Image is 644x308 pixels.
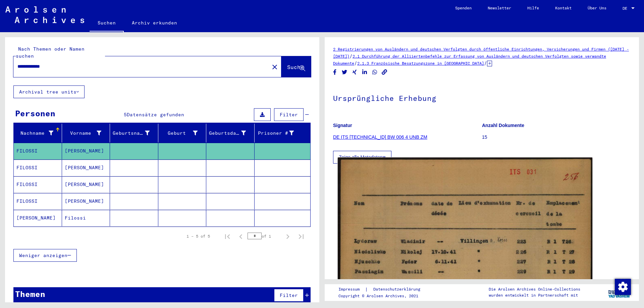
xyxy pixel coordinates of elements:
mat-label: Nach Themen oder Namen suchen [16,46,85,59]
mat-header-cell: Geburtsdatum [206,124,255,142]
mat-icon: close [271,63,279,71]
div: Prisoner # [257,128,303,138]
mat-header-cell: Vorname [62,124,110,142]
mat-cell: [PERSON_NAME] [62,193,110,209]
button: Filter [274,108,304,121]
span: Weniger anzeigen [19,252,67,258]
a: Impressum [338,286,365,293]
span: / [484,60,487,66]
span: DE [623,6,630,11]
div: Nachname [16,130,53,137]
button: Share on Twitter [341,68,348,76]
button: First page [221,230,234,243]
button: Zeige alle Metadaten [333,151,391,164]
div: Nachname [16,128,62,138]
a: Suchen [90,15,124,32]
div: Vorname [65,128,110,138]
button: Clear [268,60,281,73]
button: Filter [274,289,304,302]
button: Last page [294,230,308,243]
div: Geburt‏ [161,128,206,138]
mat-header-cell: Geburtsname [110,124,158,142]
img: yv_logo.png [607,284,632,301]
a: 2.1 Durchführung der Alliiertenbefehle zur Erfassung von Ausländern und deutschen Verfolgten sowi... [333,54,606,66]
span: Filter [280,292,298,298]
span: Filter [280,112,298,118]
a: 2.1.3 Französische Besatzungszone in [GEOGRAPHIC_DATA] [357,61,484,66]
mat-header-cell: Nachname [14,124,62,142]
div: | [338,286,428,293]
mat-cell: FILOSSI [14,193,62,209]
button: Share on WhatsApp [371,68,378,76]
mat-cell: FILOSSI [14,176,62,193]
span: Suche [287,64,304,70]
mat-header-cell: Prisoner # [255,124,311,142]
a: DE ITS [TECHNICAL_ID] BW 006 4 UNB ZM [333,134,427,140]
div: Themen [15,288,45,300]
span: / [354,60,357,66]
h1: Ursprüngliche Erhebung [333,83,631,112]
span: 5 [124,112,127,118]
div: Geburtsname [113,128,158,138]
img: Arolsen_neg.svg [5,6,84,23]
mat-cell: [PERSON_NAME] [62,176,110,193]
mat-cell: [PERSON_NAME] [62,143,110,159]
b: Anzahl Dokumente [482,123,524,128]
a: Datenschutzerklärung [368,286,428,293]
b: Signatur [333,123,352,128]
mat-cell: [PERSON_NAME] [14,210,62,226]
mat-cell: [PERSON_NAME] [62,160,110,176]
mat-cell: FILOSSI [14,143,62,159]
p: 15 [482,134,631,141]
div: Geburtsdatum [209,128,254,138]
button: Share on Facebook [331,68,338,76]
span: / [350,53,353,59]
p: Copyright © Arolsen Archives, 2021 [338,293,428,299]
img: Zustimmung ändern [615,279,631,295]
a: 2 Registrierungen von Ausländern und deutschen Verfolgten durch öffentliche Einrichtungen, Versic... [333,47,629,59]
span: Datensätze gefunden [127,112,184,118]
div: of 1 [248,233,281,239]
div: Geburtsdatum [209,130,246,137]
button: Suche [281,56,311,77]
div: 1 – 5 of 5 [186,233,210,239]
button: Previous page [234,230,248,243]
div: Geburtsname [113,130,150,137]
button: Share on Xing [351,68,358,76]
p: Die Arolsen Archives Online-Collections [489,286,580,292]
mat-header-cell: Geburt‏ [158,124,207,142]
button: Archival tree units [13,85,85,98]
button: Next page [281,230,294,243]
p: wurden entwickelt in Partnerschaft mit [489,292,580,298]
button: Weniger anzeigen [13,249,77,262]
button: Share on LinkedIn [361,68,368,76]
button: Copy link [381,68,388,76]
a: Archiv erkunden [124,15,185,31]
mat-cell: FILOSSI [14,160,62,176]
div: Prisoner # [257,130,294,137]
div: Vorname [65,130,102,137]
mat-cell: Filossi [62,210,110,226]
div: Geburt‏ [161,130,198,137]
div: Personen [15,107,55,119]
